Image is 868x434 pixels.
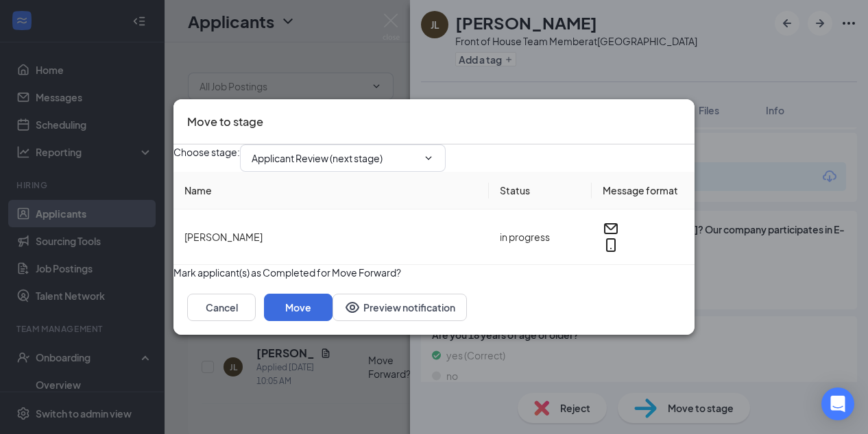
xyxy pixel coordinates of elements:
svg: Email [603,220,619,237]
span: Choose stage : [173,144,240,172]
svg: MobileSms [603,237,619,253]
span: Mark applicant(s) as Completed for Move Forward? [173,265,401,280]
span: [PERSON_NAME] [184,231,263,243]
h3: Move to stage [187,113,263,131]
button: Cancel [187,294,256,321]
div: Open Intercom Messenger [821,387,854,420]
th: Status [489,172,592,209]
svg: Eye [344,299,361,316]
td: in progress [489,209,592,265]
button: Move [264,294,333,321]
button: Preview notificationEye [333,294,467,321]
th: Name [173,172,489,209]
th: Message format [592,172,695,209]
svg: ChevronDown [423,153,434,164]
